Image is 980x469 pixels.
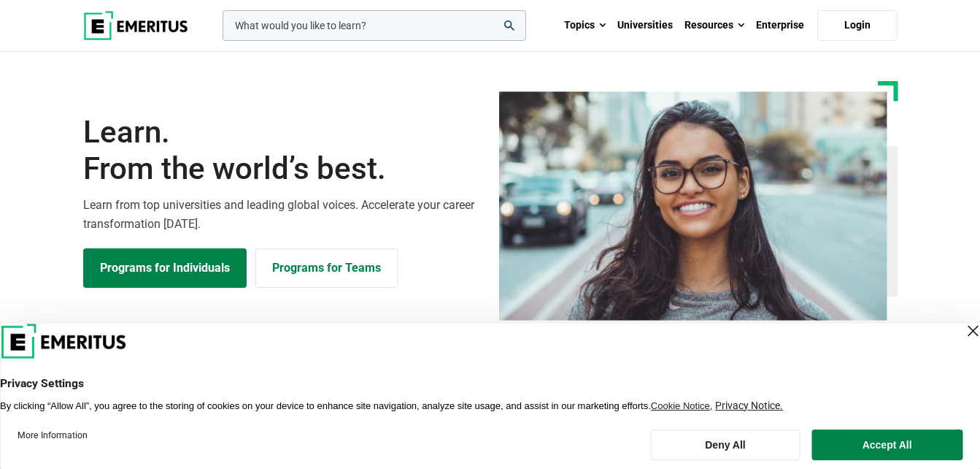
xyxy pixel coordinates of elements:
a: Login [817,10,898,41]
p: Learn from top universities and leading global voices. Accelerate your career transformation [DATE]. [83,196,482,233]
img: Learn from the world's best [499,91,887,321]
span: From the world’s best. [83,150,482,187]
a: Explore for Business [255,248,398,288]
input: woocommerce-product-search-field-0 [223,10,526,41]
a: Explore Programs [83,248,247,288]
h1: Learn. [83,114,482,188]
